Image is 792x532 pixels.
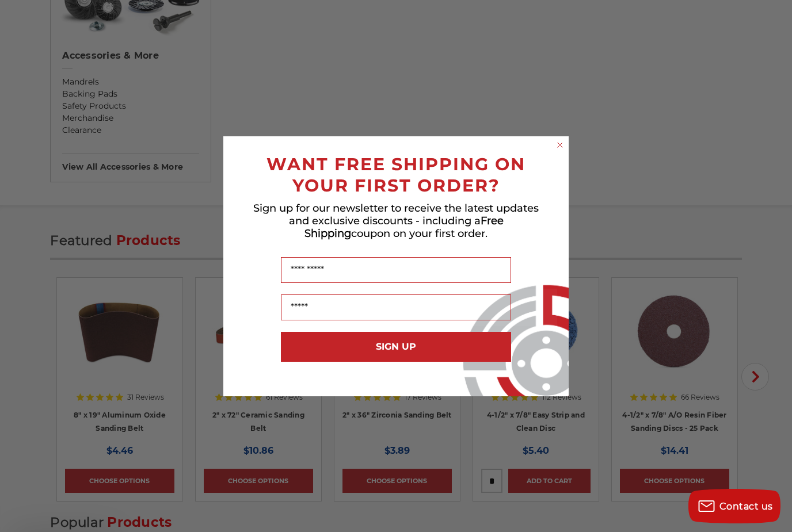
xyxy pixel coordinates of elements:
[281,332,511,362] button: SIGN UP
[304,215,504,240] span: Free Shipping
[719,501,773,512] span: Contact us
[281,294,511,320] input: Email
[688,489,780,523] button: Contact us
[266,154,526,196] span: WANT FREE SHIPPING ON YOUR FIRST ORDER?
[253,202,539,240] span: Sign up for our newsletter to receive the latest updates and exclusive discounts - including a co...
[554,139,566,151] button: Close dialog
